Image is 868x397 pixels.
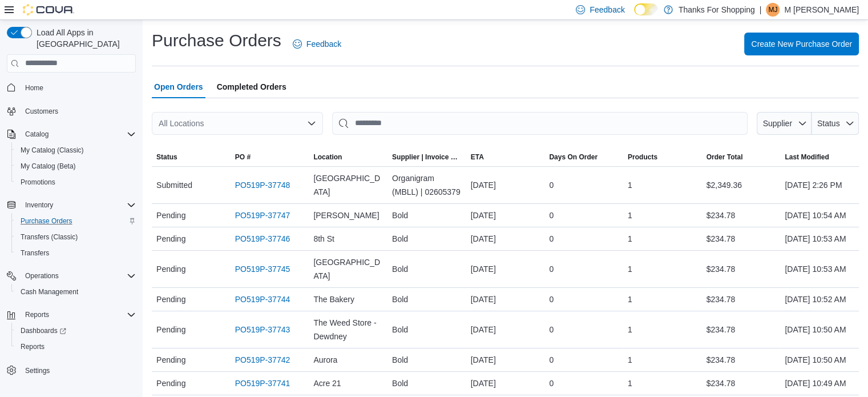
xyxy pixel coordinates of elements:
span: Operations [21,269,136,283]
span: Cash Management [21,287,78,296]
span: Customers [25,107,58,116]
span: 8th St [313,232,334,246]
div: [DATE] [466,204,545,227]
span: 0 [549,178,554,192]
span: 0 [549,376,554,390]
a: PO519P-37745 [235,262,290,276]
span: [PERSON_NAME] [313,208,379,222]
div: [DATE] 10:53 AM [780,227,859,250]
span: Transfers (Classic) [16,230,136,244]
span: Settings [25,366,50,375]
div: [DATE] [466,174,545,197]
span: Promotions [16,175,136,189]
a: Dashboards [11,323,140,339]
span: PO # [235,153,251,162]
span: Supplier [763,119,792,128]
div: $234.78 [702,288,781,311]
span: Inventory [21,198,136,212]
div: Bold [387,227,466,250]
button: Catalog [2,126,140,142]
div: Location [313,153,342,162]
a: Cash Management [16,285,83,299]
span: Feedback [590,4,624,15]
a: Feedback [288,33,346,55]
div: Bold [387,348,466,371]
div: [DATE] [466,318,545,341]
span: My Catalog (Classic) [16,143,136,157]
span: 1 [628,353,632,367]
div: [DATE] 10:49 AM [780,372,859,395]
button: Customers [2,103,140,119]
a: Reports [16,340,49,354]
span: 0 [549,353,554,367]
input: This is a search bar. After typing your query, hit enter to filter the results lower in the page. [332,112,748,135]
span: 0 [549,292,554,306]
span: Acre 21 [313,376,341,390]
span: 1 [628,262,632,276]
div: $234.78 [702,204,781,227]
span: Completed Orders [217,75,286,98]
button: Catalog [21,127,53,141]
div: Bold [387,204,466,227]
div: Bold [387,318,466,341]
span: Feedback [306,38,341,50]
span: 0 [549,232,554,246]
button: Products [623,148,702,166]
div: $2,349.36 [702,174,781,197]
div: $234.78 [702,372,781,395]
span: Settings [21,363,136,377]
div: [DATE] [466,288,545,311]
span: 1 [628,208,632,222]
span: Pending [156,262,185,276]
span: Transfers [21,248,49,258]
button: PO # [231,148,309,166]
span: ETA [471,153,484,162]
button: Create New Purchase Order [744,33,859,55]
div: [DATE] 10:52 AM [780,288,859,311]
div: [DATE] [466,227,545,250]
div: $234.78 [702,318,781,341]
img: Cova [23,4,74,15]
button: Operations [2,268,140,284]
button: Purchase Orders [11,213,140,229]
span: My Catalog (Beta) [21,162,76,171]
span: Catalog [21,127,136,141]
button: Promotions [11,174,140,190]
span: The Weed Store - Dewdney [313,316,383,343]
button: Inventory [2,197,140,213]
span: Transfers [16,246,136,260]
span: Reports [25,310,49,319]
p: M [PERSON_NAME] [784,3,859,17]
div: [DATE] 10:50 AM [780,348,859,371]
a: PO519P-37741 [235,376,290,390]
div: $234.78 [702,227,781,250]
p: | [760,3,762,17]
span: 1 [628,292,632,306]
span: 1 [628,323,632,336]
button: Days On Order [544,148,623,166]
span: Reports [16,340,136,354]
button: Status [152,148,231,166]
span: The Bakery [313,292,354,306]
span: Home [21,81,136,95]
a: My Catalog (Beta) [16,159,80,173]
button: Supplier [757,112,812,135]
button: Open list of options [307,119,316,128]
span: Status [817,119,840,128]
span: Pending [156,353,185,367]
span: Purchase Orders [16,214,136,228]
a: PO519P-37742 [235,353,290,367]
span: Home [25,83,43,93]
button: Settings [2,362,140,378]
span: Open Orders [154,75,203,98]
a: Home [21,81,48,95]
h1: Purchase Orders [152,29,281,52]
button: Inventory [21,198,58,212]
a: My Catalog (Classic) [16,143,88,157]
span: Pending [156,376,185,390]
span: Customers [21,104,136,118]
span: Catalog [25,130,49,139]
a: Transfers (Classic) [16,230,82,244]
button: Last Modified [780,148,859,166]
